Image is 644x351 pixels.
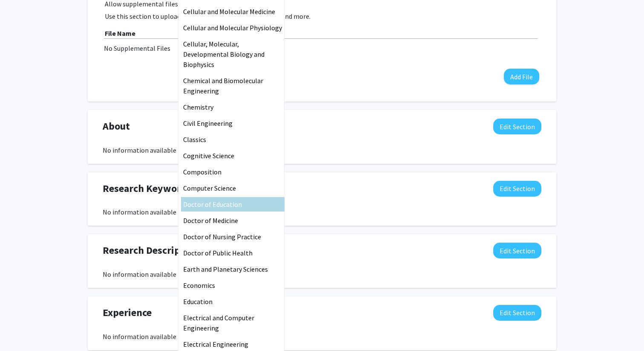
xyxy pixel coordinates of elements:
span: Cellular and Molecular Medicine [183,7,275,16]
b: File Name [105,29,135,38]
span: Research Description [103,243,198,258]
span: Composition [183,168,221,176]
span: Doctor of Nursing Practice [183,232,261,241]
span: Doctor of Education [183,200,242,209]
span: Chemistry [183,103,213,111]
span: Cellular and Molecular Physiology [183,23,282,32]
span: Economics [183,281,215,290]
span: Electrical Engineering [183,340,248,348]
span: Classics [183,135,206,144]
span: Chemical and Biomolecular Engineering [183,76,263,95]
span: Cellular, Molecular, Developmental Biology and Biophysics [183,40,264,69]
button: Add File [504,69,539,84]
span: Experience [103,305,152,320]
button: Edit Experience [493,305,541,321]
span: Cognitive Science [183,151,234,160]
span: Doctor of Public Health [183,249,253,257]
span: Computer Science [183,184,236,192]
span: About [103,119,130,134]
span: Civil Engineering [183,119,233,128]
span: Electrical and Computer Engineering [183,313,254,332]
button: Edit Research Description [493,243,541,258]
button: Edit Research Keywords [493,181,541,197]
span: Education [183,297,213,306]
iframe: Chat [6,313,36,345]
p: Use this section to upload files such as resumes, transcripts, and more. [105,11,539,21]
div: No Supplemental Files [104,43,540,53]
div: No information available [103,269,541,279]
span: Earth and Planetary Sciences [183,265,268,273]
div: No information available [103,145,541,155]
div: No information available [103,331,541,342]
span: Research Keywords [103,181,192,196]
div: No information available [103,207,541,217]
button: Edit About [493,119,541,134]
span: Doctor of Medicine [183,216,238,225]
